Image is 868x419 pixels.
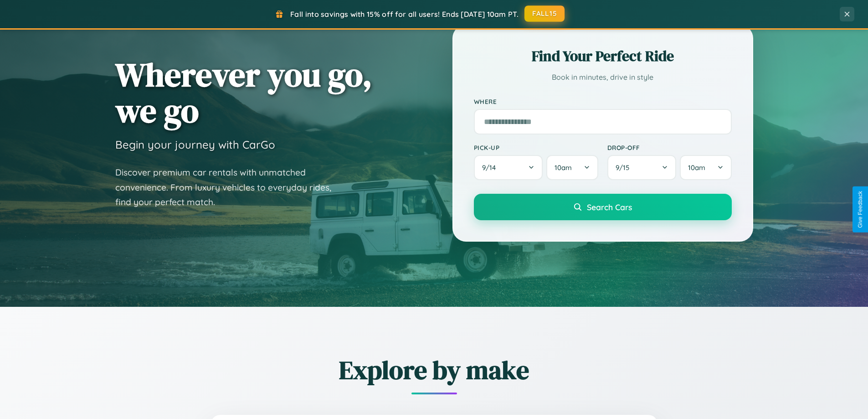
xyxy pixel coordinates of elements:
span: Search Cars [587,202,632,212]
h1: Wherever you go, we go [115,57,372,129]
span: 10am [555,163,572,172]
button: 10am [680,155,731,180]
span: 10am [688,163,705,172]
button: 9/14 [474,155,543,180]
button: 10am [546,155,598,180]
button: FALL15 [524,5,565,22]
label: Drop-off [607,144,732,151]
p: Book in minutes, drive in style [474,71,732,84]
button: 9/15 [607,155,677,180]
span: 9 / 15 [616,163,634,172]
label: Pick-up [474,144,598,151]
div: Give Feedback [857,191,863,228]
p: Discover premium car rentals with unmatched convenience. From luxury vehicles to everyday rides, ... [115,165,343,210]
h2: Explore by make [161,352,708,388]
span: Fall into savings with 15% off for all users! Ends [DATE] 10am PT. [290,10,519,19]
button: Search Cars [474,194,732,220]
span: 9 / 14 [482,163,500,172]
label: Where [474,98,732,105]
h2: Find Your Perfect Ride [474,46,732,66]
h3: Begin your journey with CarGo [115,138,275,151]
